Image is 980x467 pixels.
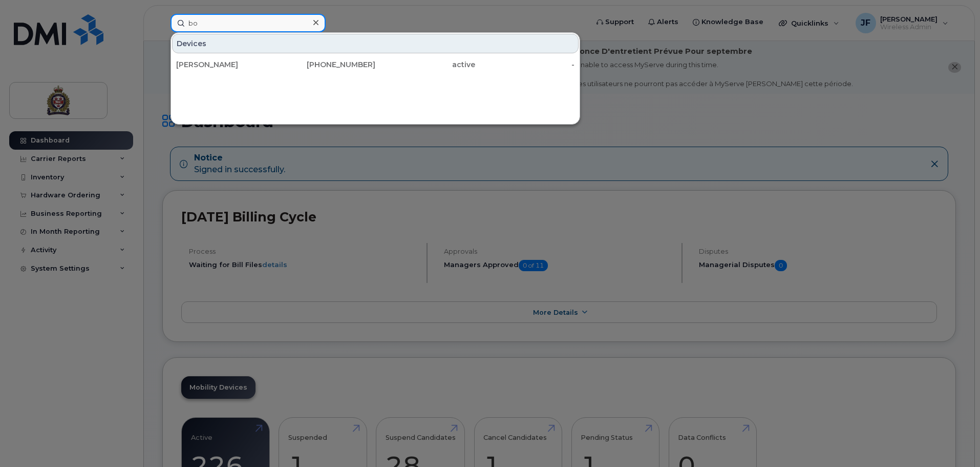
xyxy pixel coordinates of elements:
[172,34,579,53] div: Devices
[276,59,376,70] div: [PHONE_NUMBER]
[475,59,575,70] div: -
[176,59,276,70] div: [PERSON_NAME]
[375,59,475,70] div: active
[172,55,579,74] a: [PERSON_NAME][PHONE_NUMBER]active-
